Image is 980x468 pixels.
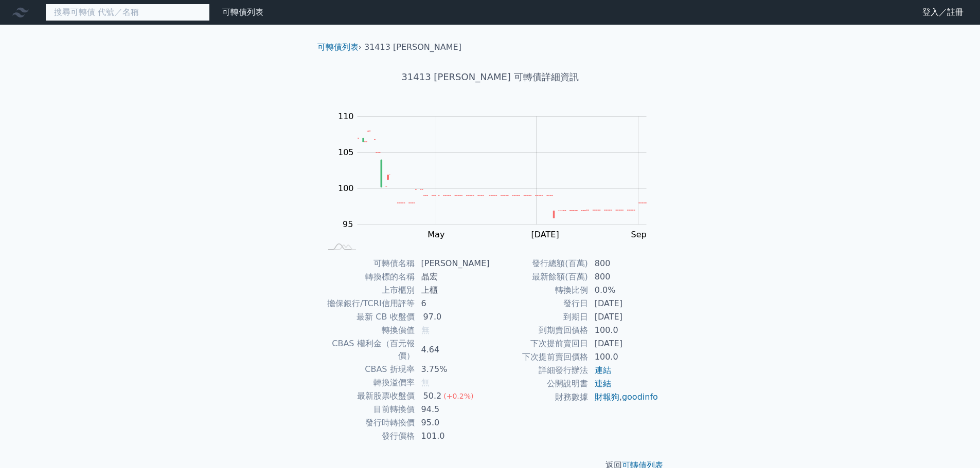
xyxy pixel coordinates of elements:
[415,284,490,297] td: 上櫃
[914,4,972,21] a: 登入／註冊
[415,363,490,376] td: 3.75%
[421,325,430,335] span: 無
[443,392,473,400] span: (+0.2%)
[338,183,354,193] tspan: 100
[322,284,415,297] td: 上市櫃別
[415,416,490,429] td: 95.0
[589,297,659,310] td: [DATE]
[322,337,415,363] td: CBAS 權利金（百元報價）
[333,111,662,239] g: Chart
[589,390,659,404] td: ,
[322,363,415,376] td: CBAS 折現率
[322,257,415,270] td: 可轉債名稱
[589,310,659,324] td: [DATE]
[45,4,210,21] input: 搜尋可轉債 代號／名稱
[490,297,589,310] td: 發行日
[589,270,659,284] td: 800
[222,7,263,17] a: 可轉債列表
[415,403,490,416] td: 94.5
[631,230,647,239] tspan: Sep
[415,337,490,363] td: 4.64
[322,429,415,443] td: 發行價格
[490,364,589,377] td: 詳細發行辦法
[589,350,659,364] td: 100.0
[343,219,353,229] tspan: 95
[490,377,589,390] td: 公開說明書
[589,324,659,337] td: 100.0
[317,42,359,52] a: 可轉債列表
[317,41,362,53] li: ›
[421,390,444,402] div: 50.2
[322,324,415,337] td: 轉換價值
[415,270,490,284] td: 晶宏
[490,310,589,324] td: 到期日
[490,270,589,284] td: 最新餘額(百萬)
[622,392,658,402] a: goodinfo
[322,389,415,403] td: 最新股票收盤價
[589,337,659,350] td: [DATE]
[490,390,589,404] td: 財務數據
[490,284,589,297] td: 轉換比例
[415,429,490,443] td: 101.0
[595,392,619,402] a: 財報狗
[421,311,444,323] div: 97.0
[490,350,589,364] td: 下次提前賣回價格
[415,257,490,270] td: [PERSON_NAME]
[531,230,559,239] tspan: [DATE]
[322,310,415,324] td: 最新 CB 收盤價
[322,403,415,416] td: 目前轉換價
[595,365,611,375] a: 連結
[322,297,415,310] td: 擔保銀行/TCRI信用評等
[490,337,589,350] td: 下次提前賣回日
[338,111,354,121] tspan: 110
[589,257,659,270] td: 800
[364,41,461,53] li: 31413 [PERSON_NAME]
[427,230,444,239] tspan: May
[322,270,415,284] td: 轉換標的名稱
[338,147,354,157] tspan: 105
[589,284,659,297] td: 0.0%
[309,70,671,84] h1: 31413 [PERSON_NAME] 可轉債詳細資訊
[415,297,490,310] td: 6
[421,378,430,387] span: 無
[322,416,415,429] td: 發行時轉換價
[490,257,589,270] td: 發行總額(百萬)
[322,376,415,389] td: 轉換溢價率
[595,379,611,388] a: 連結
[490,324,589,337] td: 到期賣回價格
